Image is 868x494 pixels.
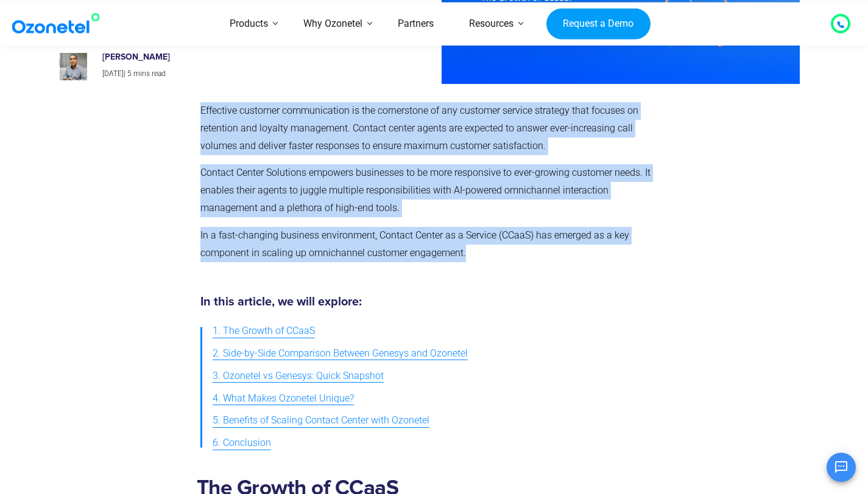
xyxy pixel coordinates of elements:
[102,52,359,63] h6: [PERSON_NAME]
[213,432,271,454] a: 6. Conclusion
[380,2,451,46] a: Partners
[213,388,354,410] a: 4. What Makes Ozonetel Unique?
[213,409,429,432] a: 5. Benefits of Scaling Contact Center with Ozonetel
[200,227,663,262] p: In a fast-changing business environment, Contact Center as a Service (CCaaS) has emerged as a key...
[127,69,132,78] span: 5
[213,390,354,408] span: 4. What Makes Ozonetel Unique?
[286,2,380,46] a: Why Ozonetel
[451,2,531,46] a: Resources
[60,53,87,80] img: prashanth-kancherla_avatar-200x200.jpeg
[827,453,856,482] button: Open chat
[213,367,384,385] span: 3. Ozonetel vs Genesys: Quick Snapshot
[213,343,468,365] a: 2. Side-by-Side Comparison Between Genesys and Ozonetel
[102,69,124,78] span: [DATE]
[213,412,429,430] span: 5. Benefits of Scaling Contact Center with Ozonetel
[213,365,384,388] a: 3. Ozonetel vs Genesys: Quick Snapshot
[213,320,315,343] a: 1. The Growth of CCaaS
[102,68,359,81] p: |
[213,434,271,452] span: 6. Conclusion
[213,345,468,363] span: 2. Side-by-Side Comparison Between Genesys and Ozonetel
[200,102,663,155] p: Effective customer communication is the cornerstone of any customer service strategy that focuses...
[213,322,315,340] span: 1. The Growth of CCaaS
[200,164,663,217] p: Contact Center Solutions empowers businesses to be more responsive to ever-growing customer needs...
[133,69,166,78] span: mins read
[212,2,286,46] a: Products
[200,296,663,308] h5: In this article, we will explore:
[546,8,651,40] a: Request a Demo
